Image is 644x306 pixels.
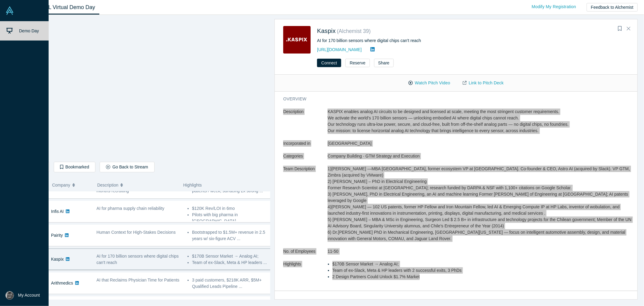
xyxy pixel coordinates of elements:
[283,248,328,261] dt: No. of Employees
[54,162,95,172] button: Bookmarked
[97,254,179,265] span: AI for 170 billion sensors where digital chips can't reach
[525,2,582,12] a: Modify My Registration
[332,261,634,267] li: $170B Sensor Market → Analog AI;
[328,154,420,158] span: Company Building · GTM Strategy and Execution
[283,166,328,248] dt: Team Description
[192,229,272,242] li: Bootstrapped to $1.5M+ revenue in 2.5 years w/ six-figure ACV ...
[18,292,40,298] span: My Account
[328,140,634,147] dd: [GEOGRAPHIC_DATA]
[402,78,457,88] button: Watch Pitch Video
[317,47,362,52] a: [URL][DOMAIN_NAME]
[51,257,64,262] a: Kaspix
[52,179,91,191] button: Company
[97,206,165,211] span: AI for pharma supply chain reliability
[100,162,154,172] button: Go Back to Stream
[97,179,118,191] span: Description
[328,109,634,134] p: KASPIX enables analog AI circuits to be designed and licensed at scale, meeting the most stringen...
[97,182,175,193] span: Never miss clinical trial candidates & save months recruiting
[317,59,341,67] button: Connect
[25,0,99,15] a: Class XL Virtual Demo Day
[192,253,272,259] li: $170B Sensor Market → Analog AI;
[51,281,73,285] a: Arithmedics
[283,140,328,153] dt: Incorporated in
[283,96,626,102] h3: overview
[374,59,394,67] button: Share
[192,212,272,224] li: Pilots with big pharma in [GEOGRAPHIC_DATA] ...
[345,59,370,67] button: Reserve
[283,109,328,140] dt: Description
[97,278,180,282] span: AI that Reclaims Physician Time for Patients
[26,20,270,157] iframe: KASPIX
[328,248,634,255] dd: 11-50
[19,28,39,33] span: Demo Day
[183,183,202,187] span: Highlights
[283,153,328,166] dt: Categories
[283,261,328,286] dt: Highlights
[624,24,633,34] button: Close
[317,28,336,34] a: Kaspix
[332,267,634,274] li: Team of ex-Slack, Meta & HP leaders with 2 successful exits, 3 PhDs
[192,277,272,290] li: 3 paid customers, $218K ARR, $5M+ Qualified Leads Pipeline ...
[51,209,64,214] a: Infis AI
[97,179,177,191] button: Description
[192,205,272,212] li: $120K Rev/LOI in 6mo
[332,274,634,280] li: 2 Design Partners Could Unlock $1.7% Market
[5,6,14,15] img: Alchemist Vault Logo
[51,233,63,238] a: Pairity
[587,3,638,11] button: Feedback to Alchemist
[283,26,311,54] img: Kaspix's Logo
[328,166,634,242] p: 1)[PERSON_NAME] —MBA [GEOGRAPHIC_DATA], former ecosystem VP at [GEOGRAPHIC_DATA]. Co-founder & CE...
[457,78,510,88] a: Link to Pitch Deck
[616,24,624,33] button: Bookmark
[317,37,518,44] div: AI for 170 billion sensors where digital chips can't reach
[52,179,70,191] span: Company
[337,28,371,34] small: ( Alchemist 39 )
[5,291,40,300] button: My Account
[192,259,272,266] li: Team of ex-Slack, Meta & HP leaders ...
[5,291,14,300] img: Vincent Bejarano's Account
[97,230,176,235] span: Human Context for High-Stakes Decisions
